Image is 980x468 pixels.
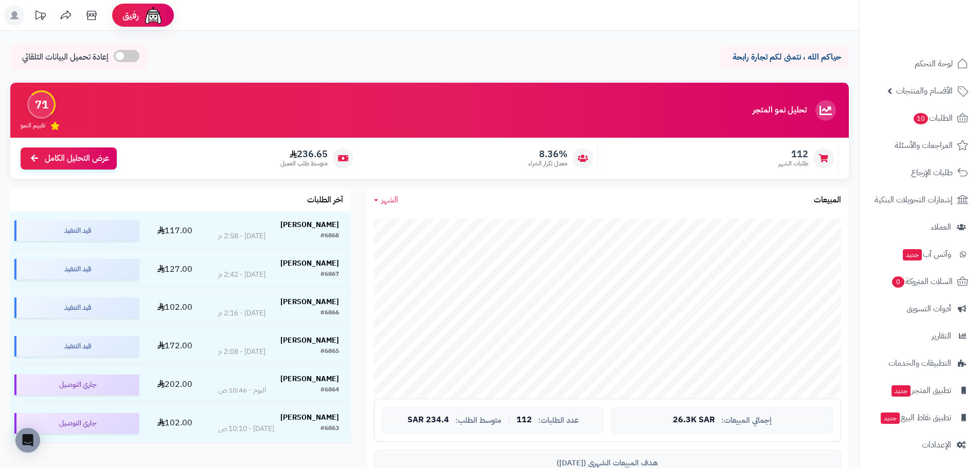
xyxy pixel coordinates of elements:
a: تحديثات المنصة [27,5,53,28]
strong: [PERSON_NAME] [280,373,339,384]
a: العملاء [866,215,974,239]
div: #6868 [320,231,339,241]
h3: تحليل نمو المتجر [753,106,807,115]
a: لوحة التحكم [866,51,974,76]
span: العملاء [931,220,951,234]
p: حياكم الله ، نتمنى لكم تجارة رابحة [728,51,841,63]
span: المراجعات والأسئلة [895,138,953,153]
td: 127.00 [143,250,206,288]
strong: [PERSON_NAME] [280,219,339,230]
img: ai-face.png [143,5,164,26]
div: جاري التوصيل [14,413,139,434]
a: الإعدادات [866,433,974,457]
a: التقارير [866,324,974,348]
span: 112 [516,416,532,425]
span: الشهر [381,194,398,206]
strong: [PERSON_NAME] [280,335,339,346]
img: logo-2.png [910,25,970,47]
span: 236.65 [280,148,328,160]
div: [DATE] - 2:16 م [218,308,265,319]
span: الإعدادات [922,438,951,452]
h3: آخر الطلبات [307,196,343,205]
div: قيد التنفيذ [14,297,139,318]
span: 10 [914,113,928,124]
span: 8.36% [528,148,567,160]
div: [DATE] - 2:08 م [218,347,265,357]
a: التطبيقات والخدمات [866,351,974,376]
a: الشهر [374,194,398,206]
div: #6864 [320,385,339,396]
span: 26.3K SAR [673,416,715,425]
div: قيد التنفيذ [14,259,139,279]
span: لوحة التحكم [915,57,953,71]
td: 102.00 [143,404,206,442]
span: طلبات الشهر [778,159,808,168]
strong: [PERSON_NAME] [280,258,339,269]
span: جديد [892,385,911,397]
div: #6865 [320,347,339,357]
span: السلات المتروكة [891,274,953,289]
span: جديد [881,413,900,424]
div: [DATE] - 2:58 م [218,231,265,241]
span: الطلبات [913,111,953,125]
span: أدوات التسويق [906,302,951,316]
a: المراجعات والأسئلة [866,133,974,158]
strong: [PERSON_NAME] [280,412,339,423]
span: التطبيقات والخدمات [888,356,951,370]
span: عرض التحليل الكامل [45,153,109,164]
div: #6867 [320,270,339,280]
div: قيد التنفيذ [14,220,139,241]
span: تقييم النمو [21,121,45,130]
span: إعادة تحميل البيانات التلقائي [22,51,109,63]
span: | [508,416,510,424]
span: إجمالي المبيعات: [721,416,772,425]
span: جديد [903,249,922,260]
strong: [PERSON_NAME] [280,296,339,307]
td: 172.00 [143,327,206,365]
a: تطبيق المتجرجديد [866,378,974,403]
a: أدوات التسويق [866,296,974,321]
div: #6863 [320,424,339,434]
span: تطبيق نقاط البيع [880,410,951,425]
span: متوسط طلب العميل [280,159,328,168]
span: الأقسام والمنتجات [896,84,953,98]
a: إشعارات التحويلات البنكية [866,188,974,212]
div: Open Intercom Messenger [15,428,40,453]
td: 102.00 [143,289,206,327]
a: الطلبات10 [866,106,974,130]
a: تطبيق نقاط البيعجديد [866,405,974,430]
h3: المبيعات [814,196,841,205]
span: تطبيق المتجر [890,383,951,398]
div: جاري التوصيل [14,375,139,395]
a: السلات المتروكة0 [866,269,974,294]
td: 117.00 [143,212,206,250]
span: رفيق [122,9,139,22]
div: اليوم - 10:46 ص [218,385,266,396]
span: 0 [892,276,904,288]
span: متوسط الطلب: [455,416,502,425]
a: عرض التحليل الكامل [21,147,117,170]
span: معدل تكرار الشراء [528,159,567,168]
div: [DATE] - 2:42 م [218,270,265,280]
span: 234.4 SAR [407,416,449,425]
a: وآتس آبجديد [866,242,974,267]
div: [DATE] - 10:10 ص [218,424,274,434]
span: إشعارات التحويلات البنكية [875,193,953,207]
a: طلبات الإرجاع [866,160,974,185]
td: 202.00 [143,366,206,404]
span: التقارير [932,329,951,343]
span: عدد الطلبات: [538,416,579,425]
div: #6866 [320,308,339,319]
span: 112 [778,148,808,160]
span: وآتس آب [902,247,951,261]
span: طلبات الإرجاع [911,165,953,180]
div: قيد التنفيذ [14,336,139,357]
